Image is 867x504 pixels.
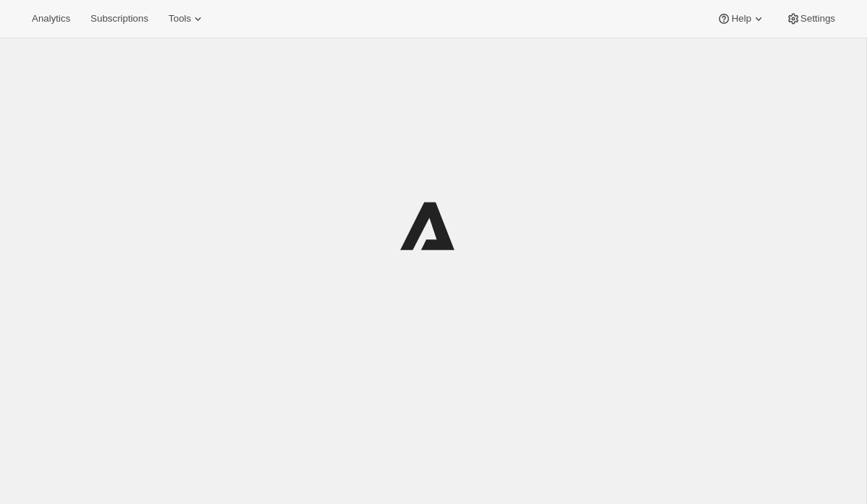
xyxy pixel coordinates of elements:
button: Analytics [23,9,79,29]
button: Subscriptions [82,9,157,29]
button: Settings [777,9,844,29]
span: Subscriptions [90,13,148,25]
button: Help [708,9,774,29]
span: Tools [168,13,191,25]
span: Settings [801,13,835,25]
span: Help [731,13,751,25]
span: Analytics [32,13,70,25]
button: Tools [160,9,214,29]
